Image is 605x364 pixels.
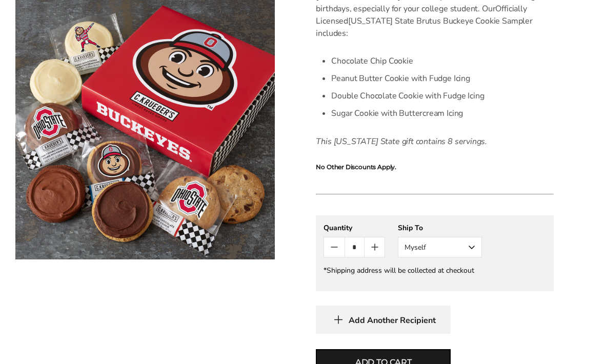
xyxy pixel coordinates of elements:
button: Count minus [324,238,344,257]
div: Quantity [324,224,385,233]
iframe: Sign Up via Text for Offers [8,325,106,356]
li: Peanut Butter Cookie with Fudge Icing [331,70,554,88]
em: This [US_STATE] State gift contains 8 servings. [316,136,487,148]
button: Myself [398,237,482,258]
button: Add Another Recipient [316,306,451,334]
div: *Shipping address will be collected at checkout [324,266,546,276]
li: Chocolate Chip Cookie [331,53,554,70]
button: Count plus [365,238,385,257]
span: Officially Licensed [316,4,527,27]
li: Double Chocolate Cookie with Fudge Icing [331,88,554,105]
gfm-form: New recipient [316,216,554,292]
li: Sugar Cookie with Buttercream Icing [331,105,554,123]
strong: No Other Discounts Apply. [316,164,396,171]
span: Add Another Recipient [349,316,436,326]
input: Quantity [345,238,365,257]
div: Ship To [398,224,482,233]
